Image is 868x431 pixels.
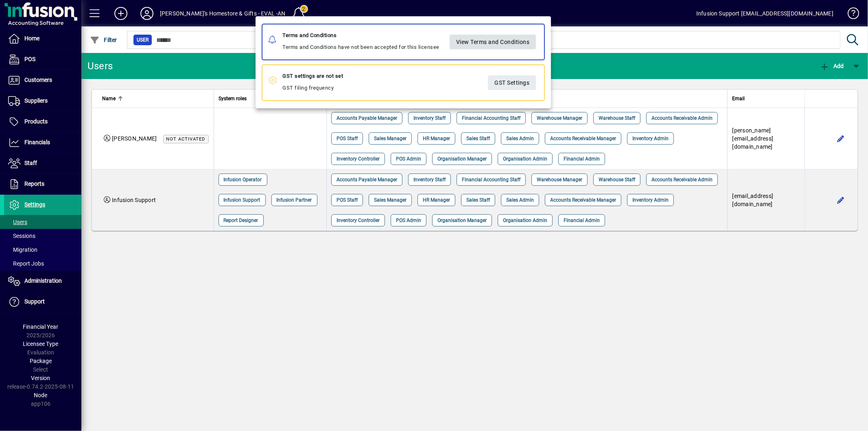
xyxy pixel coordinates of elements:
[282,71,343,81] div: GST settings are not set
[450,35,536,49] a: View Terms and Conditions
[282,31,439,40] div: Terms and Conditions
[456,35,530,48] span: View Terms and Conditions
[282,71,343,94] div: GST filing frequency
[494,76,529,89] span: GST Settings
[282,31,439,53] div: Terms and Conditions have not been accepted for this licensee
[488,75,536,90] a: GST Settings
